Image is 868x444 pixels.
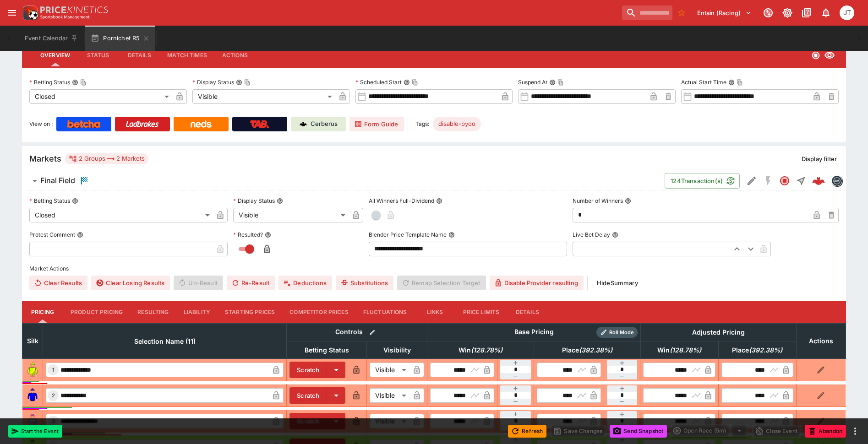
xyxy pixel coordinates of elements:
[277,198,283,204] button: Display Status
[126,120,159,128] img: Ladbrokes
[22,323,43,358] th: Silk
[29,197,70,205] p: Betting Status
[40,6,108,13] img: PriceKinetics
[796,323,846,358] th: Actions
[831,175,842,186] div: betmakers
[743,173,760,189] button: Edit Detail
[737,79,743,86] button: Copy To Clipboard
[448,345,513,356] span: Win(128.78%)
[369,231,447,238] p: Blender Price Template Name
[433,119,481,129] span: disable-pyoo
[191,120,211,128] img: Neds
[349,117,404,131] a: Form Guide
[811,51,820,60] svg: Closed
[214,44,256,66] button: Actions
[72,198,78,204] button: Betting Status
[840,5,854,20] div: Josh Tanner
[681,78,726,86] p: Actual Start Time
[837,3,857,23] button: Josh Tanner
[50,392,57,399] span: 2
[776,173,793,189] button: Closed
[507,301,548,323] button: Details
[793,173,809,189] button: Straight
[805,425,846,438] button: Abandon
[40,15,90,19] img: Sportsbook Management
[227,276,275,290] span: Re-Result
[29,276,87,290] button: Clear Results
[518,78,547,86] p: Suspend At
[289,362,327,378] button: Scratch
[29,231,75,238] p: Protest Comment
[33,44,77,66] button: Overview
[19,26,83,51] button: Event Calendar
[665,173,740,189] button: 124Transaction(s)
[370,388,409,403] div: Visible
[809,172,828,190] a: cc3125b8-fcc8-4e2f-a7fa-84787f02dcd0
[29,117,53,131] label: View on :
[606,329,638,336] span: Roll Mode
[8,425,62,438] button: Start the Event
[29,78,70,86] p: Betting Status
[29,262,839,276] label: Market Actions
[779,5,796,21] button: Toggle light/dark mode
[91,276,170,290] button: Clear Losing Results
[471,345,502,356] em: ( 128.78 %)
[355,78,402,86] p: Scheduled Start
[85,26,155,51] button: Pornichet R5
[295,345,359,356] span: Betting Status
[233,231,263,238] p: Resulted?
[287,323,427,341] th: Controls
[796,152,842,166] button: Display filter
[818,5,834,21] button: Notifications
[722,345,792,356] span: Place(392.38%)
[591,276,644,290] button: HideSummary
[824,50,835,61] svg: Visible
[552,345,622,356] span: Place(392.38%)
[289,387,327,404] button: Scratch
[25,414,40,428] img: runner 3
[77,232,83,238] button: Protest Comment
[596,327,638,338] div: Show/hide Price Roll mode configuration.
[448,232,455,238] button: Blender Price Template Name
[647,345,711,356] span: Win(128.78%)
[370,363,409,377] div: Visible
[67,120,100,128] img: Betcha
[612,232,618,238] button: Live Bet Delay
[20,4,38,22] img: PriceKinetics Logo
[749,345,782,356] em: ( 392.38 %)
[22,172,665,190] button: Final Field
[812,174,825,187] div: cc3125b8-fcc8-4e2f-a7fa-84787f02dcd0
[50,367,56,373] span: 1
[250,120,269,128] img: TabNZ
[25,363,40,377] img: runner 1
[176,301,218,323] button: Liability
[174,276,223,290] span: Un-Result
[4,5,20,21] button: open drawer
[373,345,421,356] span: Visibility
[640,323,796,341] th: Adjusted Pricing
[490,276,584,290] button: Disable Provider resulting
[289,413,327,429] button: Scratch
[29,208,213,222] div: Closed
[610,425,667,438] button: Send Snapshot
[850,426,861,437] button: more
[80,79,87,86] button: Copy To Clipboard
[233,208,349,222] div: Visible
[670,345,701,356] em: ( 128.78 %)
[77,44,119,66] button: Status
[192,78,234,86] p: Display Status
[72,79,78,86] button: Betting StatusCopy To Clipboard
[415,301,456,323] button: Links
[674,5,689,20] button: No Bookmarks
[160,44,214,66] button: Match Times
[760,5,776,21] button: Connected to PK
[29,153,61,164] h5: Markets
[728,79,735,86] button: Actual Start TimeCopy To Clipboard
[798,5,815,21] button: Documentation
[29,89,172,104] div: Closed
[412,79,418,86] button: Copy To Clipboard
[265,232,271,238] button: Resulted?
[456,301,507,323] button: Price Limits
[25,388,40,403] img: runner 2
[300,120,307,128] img: Cerberus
